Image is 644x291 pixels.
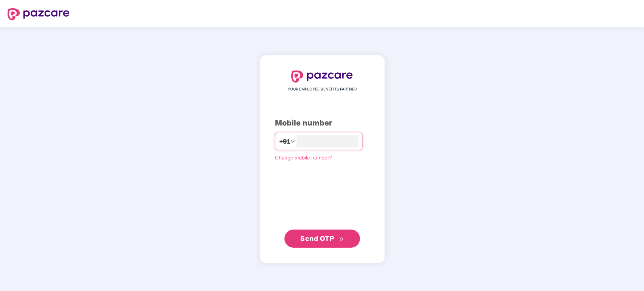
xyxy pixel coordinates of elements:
button: Send OTPdouble-right [284,230,360,248]
span: +91 [279,137,290,146]
span: Send OTP [300,234,334,242]
a: Change mobile number? [275,155,332,161]
img: logo [8,8,69,20]
div: Mobile number [275,117,369,129]
span: double-right [339,237,344,242]
span: YOUR EMPLOYEE BENEFITS PARTNER [287,86,357,92]
span: down [290,139,295,144]
img: logo [291,70,353,83]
